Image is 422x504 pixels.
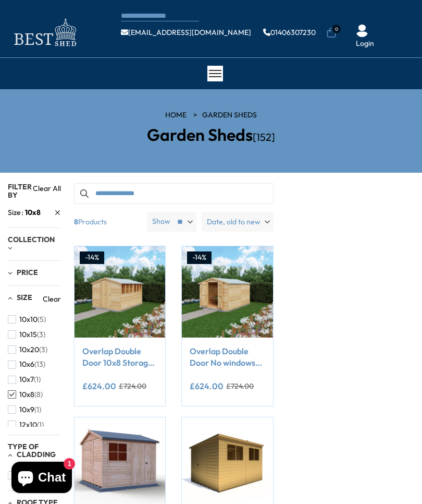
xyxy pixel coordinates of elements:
span: Collection [8,235,55,244]
button: 10x9 [8,402,41,417]
span: (3) [37,330,45,339]
a: 01406307230 [263,29,316,36]
span: (1) [34,375,41,384]
button: 10x7 [8,372,41,387]
del: £724.00 [119,382,146,390]
img: User Icon [356,25,368,37]
b: 8 [74,212,78,232]
a: HOME [165,110,187,121]
span: 10x20 [19,345,39,354]
h2: Garden Sheds [78,126,344,144]
span: (3) [39,345,47,354]
button: 10x20 [8,342,47,357]
span: 10x8 [25,208,41,217]
div: -14% [187,251,212,264]
label: Show [152,217,170,227]
ins: £624.00 [190,382,224,390]
span: Products [70,212,143,232]
span: (13) [34,360,45,369]
inbox-online-store-chat: Shopify online store chat [8,462,75,496]
span: (1) [37,421,44,429]
span: Filter By [8,182,32,199]
span: Date, old to new [207,212,260,232]
button: 10x10 [8,312,46,327]
span: Type of Cladding [8,442,56,459]
span: [152] [253,130,275,143]
span: (1) [34,405,41,414]
img: logo [8,16,81,50]
label: Date, old to new [202,212,274,232]
ins: £624.00 [82,382,116,390]
a: Garden Sheds [202,110,257,121]
span: 10x9 [19,405,34,414]
span: 10x15 [19,330,37,339]
span: 10x7 [19,375,34,384]
a: Overlap Double Door No windows 10x8 Storage Shed [190,345,265,369]
a: 0 [326,28,337,38]
span: 0 [332,25,341,33]
button: 12mm [8,467,47,483]
div: -14% [80,251,104,264]
a: Overlap Double Door 10x8 Storage Shed [82,345,157,369]
span: 12x10 [19,421,37,429]
a: [EMAIL_ADDRESS][DOMAIN_NAME] [121,29,251,36]
span: 10x6 [19,360,34,369]
button: 10x8 [8,387,43,402]
button: 10x15 [8,327,45,342]
input: Search products [74,183,274,204]
span: Price [17,268,38,277]
span: Size [17,293,32,302]
del: £724.00 [226,382,254,390]
span: Size [8,207,25,218]
a: Clear All [33,183,61,199]
span: (5) [38,315,46,324]
button: 12x10 [8,417,44,433]
span: 10x10 [19,315,38,324]
button: 10x6 [8,357,45,372]
span: (8) [34,390,43,399]
a: Clear [43,294,61,304]
span: 10x8 [19,390,34,399]
a: Login [356,39,374,49]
